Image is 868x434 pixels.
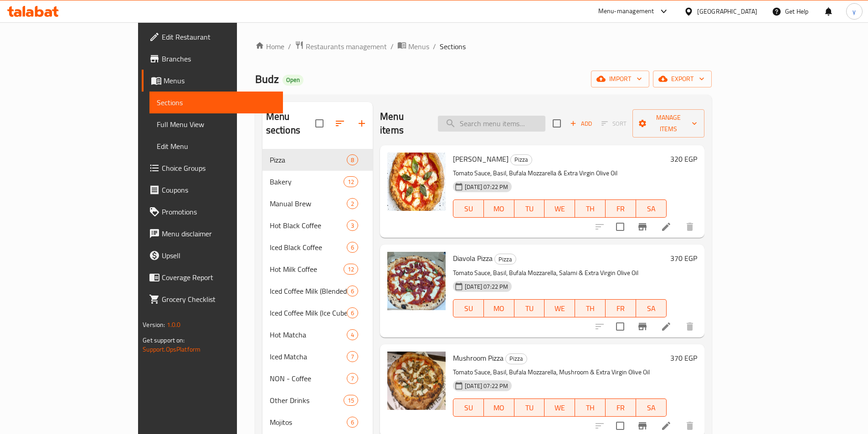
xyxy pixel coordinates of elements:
[640,112,697,135] span: Manage items
[606,398,636,417] button: FR
[149,113,283,135] a: Full Menu View
[164,75,276,86] span: Menus
[262,324,373,346] div: Hot Matcha4
[453,351,503,365] span: Mushroom Pizza
[653,71,712,87] button: export
[270,264,344,275] span: Hot Milk Coffee
[347,351,358,362] div: items
[609,302,632,315] span: FR
[636,299,667,317] button: SA
[636,199,667,218] button: SA
[408,41,429,52] span: Menus
[344,396,358,405] span: 15
[661,420,672,431] a: Edit menu item
[518,401,541,414] span: TU
[255,41,712,52] nav: breadcrumb
[387,252,446,310] img: Diavola Pizza
[697,6,757,16] div: [GEOGRAPHIC_DATA]
[306,41,387,52] span: Restaurants management
[270,373,347,384] div: NON - Coffee
[636,398,667,417] button: SA
[262,149,373,171] div: Pizza8
[632,216,653,238] button: Branch-specific-item
[347,198,358,209] div: items
[484,299,514,317] button: MO
[380,110,427,137] h2: Menu items
[544,398,575,417] button: WE
[344,265,358,274] span: 12
[157,119,276,130] span: Full Menu View
[518,202,541,215] span: TU
[270,351,347,362] div: Iced Matcha
[453,299,484,317] button: SU
[566,117,596,131] button: Add
[262,302,373,324] div: Iced Coffee Milk (Ice Cubes)6
[142,179,283,201] a: Coupons
[461,282,512,291] span: [DATE] 07:22 PM
[295,41,387,52] a: Restaurants management
[611,217,630,236] span: Select to update
[347,307,358,318] div: items
[149,135,283,157] a: Edit Menu
[142,157,283,179] a: Choice Groups
[579,401,602,414] span: TH
[488,302,511,315] span: MO
[387,352,446,410] img: Mushroom Pizza
[548,202,571,215] span: WE
[143,343,200,355] a: Support.OpsPlatform
[547,114,566,133] span: Select section
[453,367,666,378] p: Tomato Sauce, Basil, Bufala Mozzarella, Mushroom & Extra Virgin Olive Oil
[142,245,283,266] a: Upsell
[162,250,276,261] span: Upsell
[270,154,347,165] span: Pizza
[488,401,511,414] span: MO
[270,220,347,231] span: Hot Black Coffee
[347,374,358,383] span: 7
[598,73,642,85] span: import
[282,75,303,86] div: Open
[606,299,636,317] button: FR
[347,417,358,428] div: items
[347,329,358,340] div: items
[670,153,697,165] h6: 320 EGP
[640,302,663,315] span: SA
[262,214,373,236] div: Hot Black Coffee3
[270,395,344,406] span: Other Drinks
[544,199,575,218] button: WE
[262,346,373,368] div: Iced Matcha7
[579,302,602,315] span: TH
[270,198,347,209] span: Manual Brew
[484,398,514,417] button: MO
[679,216,701,238] button: delete
[453,267,666,279] p: Tomato Sauce, Basil, Bufala Mozzarella, Salami & Extra Virgin Olive Oil
[262,280,373,302] div: Iced Coffee Milk (Blended)6
[511,154,532,165] span: Pizza
[514,199,545,218] button: TU
[347,309,358,317] span: 6
[347,286,358,296] div: items
[162,163,276,174] span: Choice Groups
[270,417,347,428] span: Mojitos
[347,418,358,427] span: 6
[157,97,276,108] span: Sections
[596,117,632,131] span: Select section first
[162,206,276,217] span: Promotions
[670,252,697,265] h6: 370 EGP
[390,41,394,52] li: /
[344,395,358,406] div: items
[270,176,344,187] div: Bakery
[438,116,545,132] input: search
[270,242,347,253] span: Iced Black Coffee
[270,329,347,340] div: Hot Matcha
[262,389,373,411] div: Other Drinks15
[505,353,527,364] div: Pizza
[609,401,632,414] span: FR
[262,368,373,389] div: NON - Coffee7
[453,251,493,265] span: Diavola Pizza
[632,316,653,337] button: Branch-specific-item
[347,243,358,252] span: 6
[661,221,672,232] a: Edit menu item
